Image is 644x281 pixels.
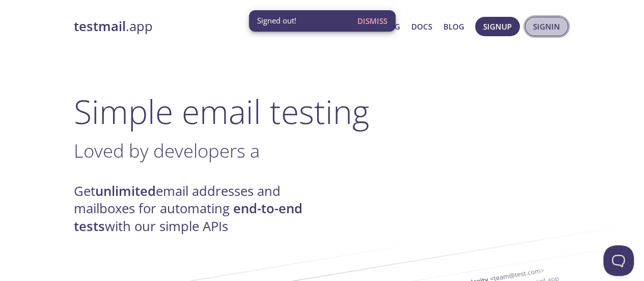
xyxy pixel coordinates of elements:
[483,20,512,33] span: Signup
[357,14,387,28] span: Dismiss
[74,18,313,35] a: testmail.app
[603,245,634,276] iframe: Help Scout Beacon - Open
[525,17,568,36] button: Signin
[257,15,296,26] span: Signed out!
[74,17,126,35] strong: testmail
[443,20,464,33] a: Blog
[533,20,560,33] span: Signin
[74,183,322,235] h4: Get email addresses and mailboxes for automating with our simple APIs
[475,17,520,36] button: Signup
[95,182,156,200] strong: unlimited
[74,138,260,163] span: Loved by developers a
[74,92,571,131] h1: Simple email testing
[411,20,432,33] a: Docs
[74,199,302,235] strong: end-to-end tests
[353,11,391,31] button: Dismiss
